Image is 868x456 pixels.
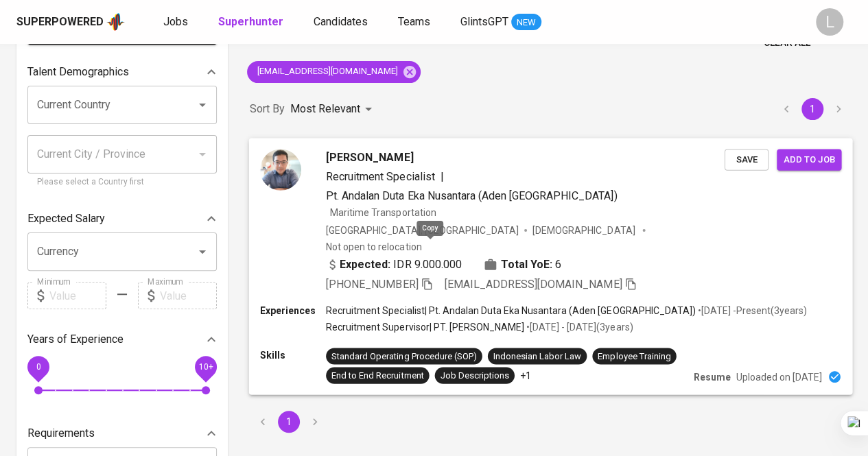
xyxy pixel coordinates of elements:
[441,168,444,184] span: |
[598,350,670,363] div: Employee Training
[696,304,807,317] p: • [DATE] - Present ( 3 years )
[501,256,552,272] b: Total YoE:
[816,8,843,36] div: L
[198,362,213,372] span: 10+
[326,189,617,202] span: Pt. Andalan Duta Eka Nusantara (Aden [GEOGRAPHIC_DATA])
[163,15,188,28] span: Jobs
[260,149,301,190] img: 75292887b6678ded21d72e053abde2f3.jpg
[445,278,622,291] span: [EMAIL_ADDRESS][DOMAIN_NAME]
[326,278,418,291] span: [PHONE_NUMBER]
[27,205,217,232] div: Expected Salary
[290,101,360,117] p: Most Relevant
[27,331,124,348] p: Years of Experience
[27,420,217,447] div: Requirements
[532,223,637,237] span: [DEMOGRAPHIC_DATA]
[27,326,217,353] div: Years of Experience
[27,425,95,442] p: Requirements
[331,350,477,363] div: Standard Operating Procedure (SOP)
[326,320,524,334] p: Recruitment Supervisor | PT. [PERSON_NAME]
[555,256,561,272] span: 6
[247,65,406,78] span: [EMAIL_ADDRESS][DOMAIN_NAME]
[326,239,421,253] p: Not open to relocation
[250,139,852,394] a: [PERSON_NAME]Recruitment Specialist|Pt. Andalan Duta Eka Nusantara (Aden [GEOGRAPHIC_DATA])Mariti...
[27,64,129,80] p: Talent Demographics
[106,12,125,32] img: app logo
[784,152,834,167] span: Add to job
[731,152,762,167] span: Save
[193,242,212,261] button: Open
[398,15,430,28] span: Teams
[16,14,104,30] div: Superpowered
[27,211,105,227] p: Expected Salary
[511,16,541,29] span: NEW
[250,101,285,117] p: Sort By
[326,256,462,272] div: IDR 9.000.000
[460,14,541,31] a: GlintsGPT NEW
[160,282,217,309] input: Value
[16,12,125,32] a: Superpoweredapp logo
[314,14,371,31] a: Candidates
[725,149,769,170] button: Save
[218,14,286,31] a: Superhunter
[340,256,390,272] b: Expected:
[736,370,822,383] p: Uploaded on [DATE]
[260,304,326,317] p: Experiences
[777,149,841,170] button: Add to job
[163,14,191,31] a: Jobs
[398,14,433,31] a: Teams
[773,98,852,120] nav: pagination navigation
[326,149,413,165] span: [PERSON_NAME]
[326,223,519,237] div: [GEOGRAPHIC_DATA], [GEOGRAPHIC_DATA]
[247,61,421,83] div: [EMAIL_ADDRESS][DOMAIN_NAME]
[330,206,436,217] span: Maritime Transportation
[27,58,217,86] div: Talent Demographics
[694,370,731,383] p: Resume
[37,176,207,189] p: Please select a Country first
[524,320,633,334] p: • [DATE] - [DATE] ( 3 years )
[520,368,531,382] p: +1
[250,411,328,433] nav: pagination navigation
[801,98,823,120] button: page 1
[331,369,423,382] div: End to End Recruitment
[314,15,368,28] span: Candidates
[49,282,106,309] input: Value
[326,304,696,317] p: Recruitment Specialist | Pt. Andalan Duta Eka Nusantara (Aden [GEOGRAPHIC_DATA])
[218,15,283,28] b: Superhunter
[290,97,377,122] div: Most Relevant
[493,350,581,363] div: Indonesian Labor Law
[193,95,212,115] button: Open
[36,362,40,372] span: 0
[441,369,509,382] div: Job Descriptions
[326,169,434,182] span: Recruitment Specialist
[460,15,508,28] span: GlintsGPT
[260,348,326,361] p: Skills
[278,411,300,433] button: page 1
